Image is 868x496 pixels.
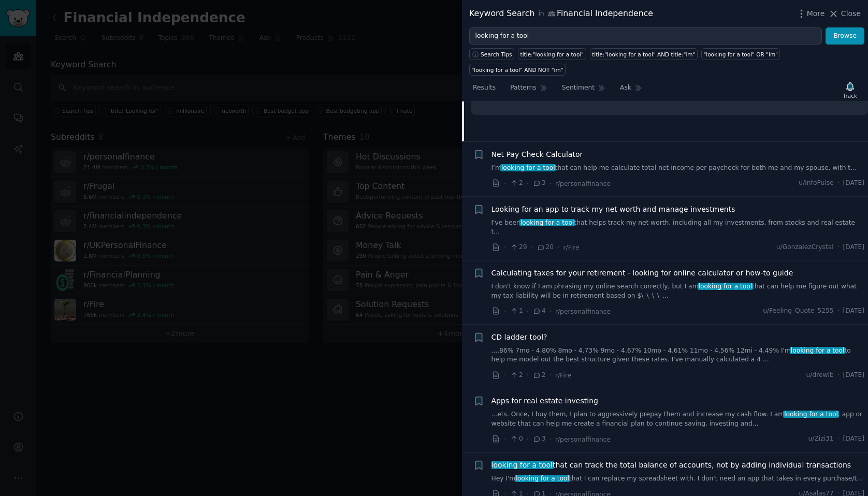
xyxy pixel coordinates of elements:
[828,8,861,19] button: Close
[510,179,523,188] span: 2
[491,332,547,343] a: CD ladder tool?
[527,434,529,445] span: ·
[616,80,646,101] a: Ask
[527,306,529,317] span: ·
[843,371,864,380] span: [DATE]
[473,83,496,93] span: Results
[763,307,833,316] span: u/Feeling_Quote_5255
[500,164,556,171] span: looking for a tool
[783,411,838,418] span: looking for a tool
[776,243,834,252] span: u/GonzalezCrystal
[837,434,840,444] span: ·
[549,306,552,317] span: ·
[491,460,851,471] a: looking for a toolthat can track the total balance of accounts, not by adding individual transact...
[507,80,551,101] a: Patterns
[532,371,545,380] span: 2
[555,180,611,187] span: r/personalfinance
[504,306,506,317] span: ·
[555,372,571,379] span: r/Fire
[469,64,566,76] a: "looking for a tool" AND NOT "im"
[469,80,499,101] a: Results
[491,474,865,484] a: Hey I'mlooking for a toolthat I can replace my spreadsheet with. I don't need an app that takes i...
[504,242,506,253] span: ·
[510,243,527,252] span: 29
[510,83,536,93] span: Patterns
[562,83,595,93] span: Sentiment
[537,243,554,252] span: 20
[491,268,793,279] a: Calculating taxes for your retirement - looking for online calculator or how-to guide
[532,179,545,188] span: 3
[527,370,529,381] span: ·
[590,48,698,60] a: title:"looking for a tool" AND title:"im"
[843,434,864,444] span: [DATE]
[837,179,840,188] span: ·
[620,83,631,93] span: Ask
[840,79,861,101] button: Track
[490,461,554,469] span: looking for a tool
[558,80,609,101] a: Sentiment
[491,410,865,428] a: ...ets. Once, I buy them, I plan to aggressively prepay them and increase my cash flow. I amlooki...
[491,282,865,300] a: I don't know if I am phrasing my online search correctly, but I amlooking for a toolthat can help...
[469,7,653,20] div: Keyword Search Financial Independence
[555,308,611,315] span: r/personalfinance
[491,164,865,173] a: I’mlooking for a toolthat can help me calculate total net income per paycheck for both me and my ...
[491,204,735,215] a: Looking for an app to track my net worth and manage investments
[527,178,529,189] span: ·
[549,434,552,445] span: ·
[837,307,840,316] span: ·
[837,371,840,380] span: ·
[491,460,851,471] span: that can track the total balance of accounts, not by adding individual transactions
[841,8,861,19] span: Close
[806,371,833,380] span: u/drewlb
[515,475,570,482] span: looking for a tool
[510,371,523,380] span: 2
[843,243,864,252] span: [DATE]
[504,178,506,189] span: ·
[790,347,845,354] span: looking for a tool
[532,434,545,444] span: 3
[469,27,822,45] input: Try a keyword related to your business
[837,243,840,252] span: ·
[826,27,864,45] button: Browse
[799,179,833,188] span: u/InfoPulse
[510,434,523,444] span: 0
[491,346,865,364] a: ....86% 7mo - 4.80% 8mo - 4.73% 9mo - 4.67% 10mo - 4.61% 11mo - 4.56% 12mi - 4.49% I'mlooking for...
[698,283,753,290] span: looking for a tool
[549,178,552,189] span: ·
[491,396,598,406] a: Apps for real estate investing
[510,307,523,316] span: 1
[532,307,545,316] span: 4
[843,307,864,316] span: [DATE]
[481,51,512,58] span: Search Tips
[520,51,584,58] div: title:"looking for a tool"
[563,244,580,251] span: r/Fire
[518,48,586,60] a: title:"looking for a tool"
[843,179,864,188] span: [DATE]
[557,242,559,253] span: ·
[807,8,825,19] span: More
[701,48,780,60] a: "looking for a tool" OR "im"
[531,242,533,253] span: ·
[469,48,514,60] button: Search Tips
[519,219,575,226] span: looking for a tool
[703,51,778,58] div: "looking for a tool" OR "im"
[592,51,695,58] div: title:"looking for a tool" AND title:"im"
[491,218,865,237] a: I've beenlooking for a toolthat helps track my net worth, including all my investments, from stoc...
[549,370,552,381] span: ·
[504,434,506,445] span: ·
[555,436,611,443] span: r/personalfinance
[491,149,583,160] a: Net Pay Check Calculator
[472,66,563,74] div: "looking for a tool" AND NOT "im"
[796,8,825,19] button: More
[808,434,834,444] span: u/Zizi31
[538,9,544,19] span: in
[843,92,857,99] div: Track
[504,370,506,381] span: ·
